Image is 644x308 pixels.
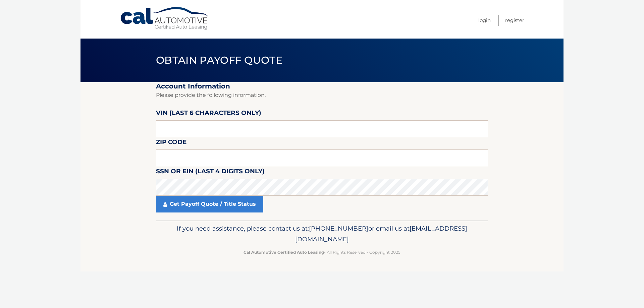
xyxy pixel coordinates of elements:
a: Login [478,15,491,26]
strong: Cal Automotive Certified Auto Leasing [244,250,324,255]
h2: Account Information [156,82,488,90]
a: Get Payoff Quote / Title Status [156,196,263,212]
a: Register [505,15,524,26]
label: Zip Code [156,137,186,149]
label: VIN (last 6 characters only) [156,108,261,120]
p: Please provide the following information. [156,90,488,100]
label: SSN or EIN (last 4 digits only) [156,166,265,179]
p: - All Rights Reserved - Copyright 2025 [160,249,484,256]
a: Cal Automotive [120,7,210,30]
span: [PHONE_NUMBER] [309,225,368,232]
span: Obtain Payoff Quote [156,54,282,66]
p: If you need assistance, please contact us at: or email us at [160,223,484,245]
